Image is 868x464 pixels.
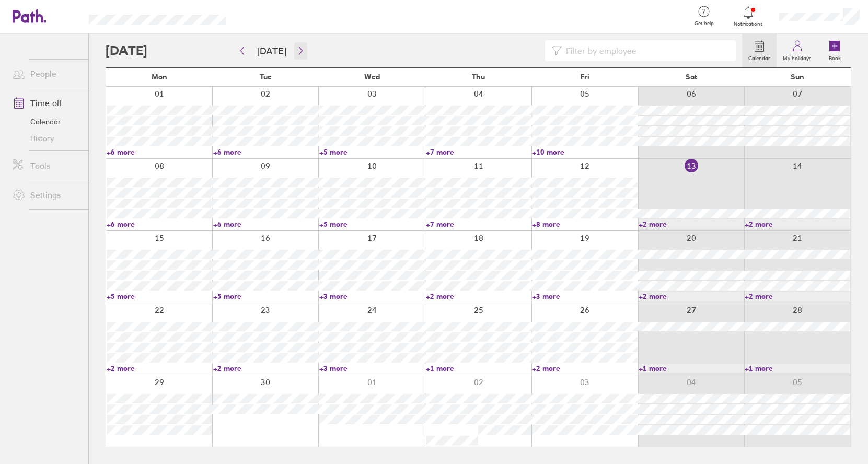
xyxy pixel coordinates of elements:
[213,364,319,373] a: +2 more
[364,73,380,81] span: Wed
[823,52,847,62] label: Book
[745,364,850,373] a: +1 more
[319,219,425,229] a: +5 more
[107,219,212,229] a: +6 more
[319,147,425,157] a: +5 more
[107,147,212,157] a: +6 more
[742,52,777,62] label: Calendar
[4,92,88,113] a: Time off
[745,292,850,301] a: +2 more
[213,147,319,157] a: +6 more
[732,5,766,27] a: Notifications
[107,292,212,301] a: +5 more
[686,73,697,81] span: Sat
[472,73,485,81] span: Thu
[426,147,531,157] a: +7 more
[818,34,851,67] a: Book
[777,52,818,62] label: My holidays
[4,155,88,176] a: Tools
[639,292,744,301] a: +2 more
[732,21,766,27] span: Notifications
[791,73,804,81] span: Sun
[580,73,589,81] span: Fri
[639,219,744,229] a: +2 more
[260,73,272,81] span: Tue
[152,73,167,81] span: Mon
[213,219,319,229] a: +6 more
[777,34,818,67] a: My holidays
[639,364,744,373] a: +1 more
[687,20,721,27] span: Get help
[319,292,425,301] a: +3 more
[562,41,730,61] input: Filter by employee
[4,130,88,147] a: History
[107,364,212,373] a: +2 more
[532,147,638,157] a: +10 more
[426,292,531,301] a: +2 more
[213,292,319,301] a: +5 more
[426,364,531,373] a: +1 more
[4,63,88,84] a: People
[319,364,425,373] a: +3 more
[532,219,638,229] a: +8 more
[742,34,777,67] a: Calendar
[249,42,295,60] button: [DATE]
[745,219,850,229] a: +2 more
[532,364,638,373] a: +2 more
[532,292,638,301] a: +3 more
[426,219,531,229] a: +7 more
[4,184,88,205] a: Settings
[4,113,88,130] a: Calendar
